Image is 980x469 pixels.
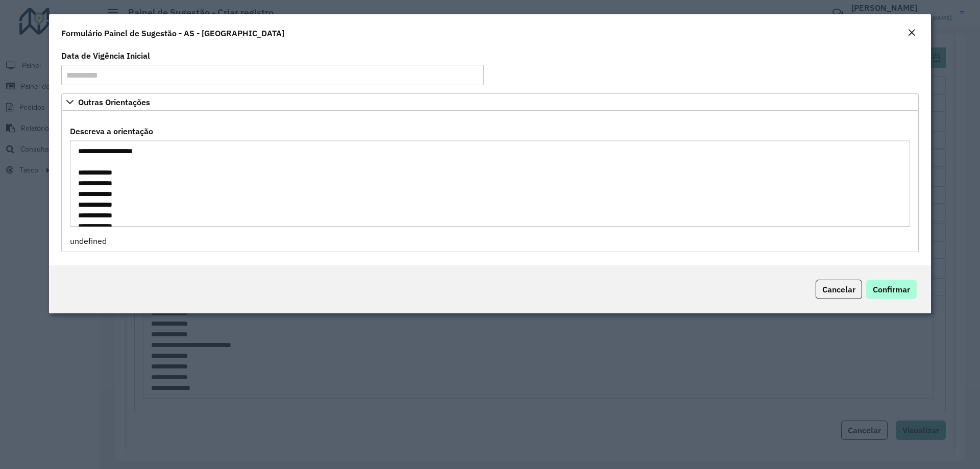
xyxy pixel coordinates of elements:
span: undefined [70,236,107,246]
h4: Formulário Painel de Sugestão - AS - [GEOGRAPHIC_DATA] [61,27,284,39]
em: Fechar [908,29,916,37]
button: Confirmar [866,280,917,299]
div: Outras Orientações [61,111,919,252]
span: Outras Orientações [78,98,150,106]
button: Close [904,27,919,40]
span: Confirmar [873,284,910,294]
span: Cancelar [822,284,855,294]
a: Outras Orientações [61,93,919,111]
button: Cancelar [816,280,862,299]
label: Descreva a orientação [70,125,153,137]
label: Data de Vigência Inicial [61,50,150,62]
